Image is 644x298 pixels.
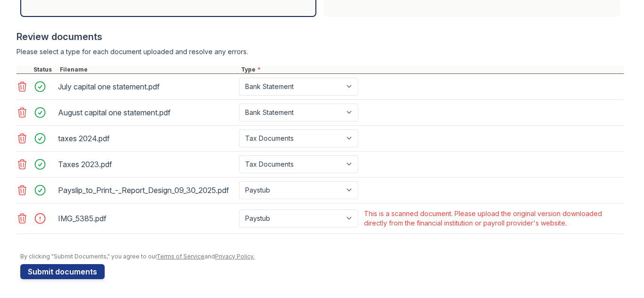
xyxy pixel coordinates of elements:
[17,30,624,43] div: Review documents
[364,209,622,228] div: This is a scanned document. Please upload the original version downloaded directly from the finan...
[58,66,239,73] div: Filename
[58,183,235,198] div: Payslip_to_Print_-_Report_Design_09_30_2025.pdf
[58,105,235,120] div: August capital one statement.pdf
[215,253,255,260] a: Privacy Policy.
[20,264,105,279] button: Submit documents
[58,211,235,226] div: IMG_5385.pdf
[58,131,235,146] div: taxes 2024.pdf
[58,157,235,172] div: Taxes 2023.pdf
[32,66,58,73] div: Status
[17,47,624,56] div: Please select a type for each document uploaded and resolve any errors.
[20,253,624,260] div: By clicking "Submit Documents," you agree to our and
[58,79,235,94] div: July capital one statement.pdf
[239,66,624,73] div: Type
[157,253,205,260] a: Terms of Service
